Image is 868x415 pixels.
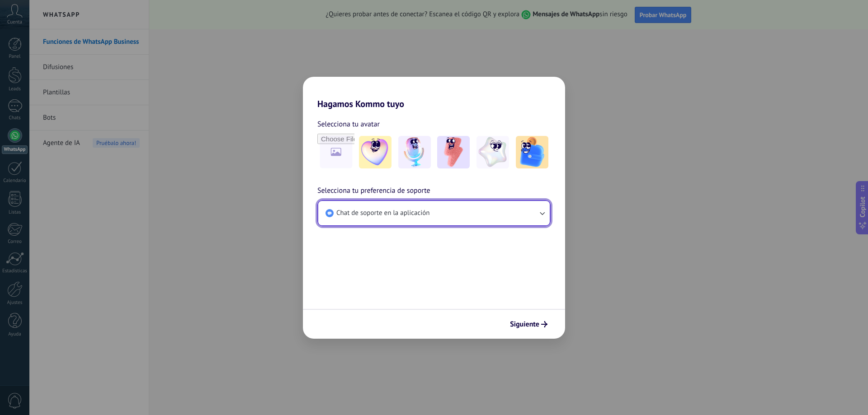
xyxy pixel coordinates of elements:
[318,201,550,225] button: Chat de soporte en la aplicación
[317,185,430,197] span: Selecciona tu preferencia de soporte
[506,317,552,332] button: Siguiente
[336,209,429,218] span: Chat de soporte en la aplicación
[359,136,392,168] img: -1.jpeg
[398,136,431,168] img: -2.jpeg
[437,136,470,168] img: -3.jpeg
[510,321,539,327] span: Siguiente
[476,136,509,168] img: -4.jpeg
[516,136,548,168] img: -5.jpeg
[317,118,380,130] span: Selecciona tu avatar
[303,77,565,109] h2: Hagamos Kommo tuyo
